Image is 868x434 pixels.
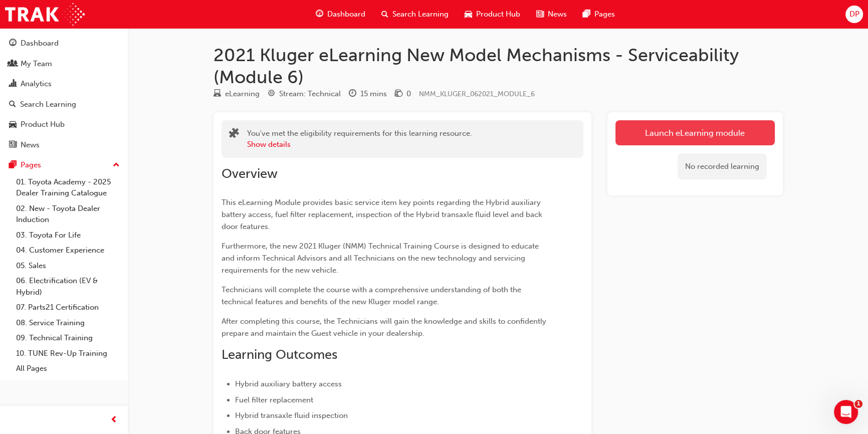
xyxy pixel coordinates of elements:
[12,346,124,361] a: 10. TUNE Rev-Up Training
[465,8,472,21] span: car-icon
[12,330,124,346] a: 09. Technical Training
[268,88,341,100] div: Stream
[12,361,124,376] a: All Pages
[9,80,17,89] span: chart-icon
[235,411,348,420] span: Hybrid transaxle fluid inspection
[12,258,124,274] a: 05. Sales
[575,4,623,25] a: pages-iconPages
[360,88,387,100] div: 15 mins
[406,88,411,100] div: 0
[12,300,124,315] a: 07. Parts21 Certification
[12,228,124,243] a: 03. Toyota For Life
[9,100,16,109] span: search-icon
[615,120,775,145] a: Launch eLearning module
[4,95,124,114] a: Search Learning
[222,317,548,338] span: After completing this course, the Technicians will gain the knowledge and skills to confidently p...
[849,9,859,20] span: DP
[235,395,313,404] span: Fuel filter replacement
[548,9,567,20] span: News
[9,120,17,129] span: car-icon
[419,90,535,98] span: Learning resource code
[834,400,858,424] iframe: Intercom live chat
[113,159,120,172] span: up-icon
[392,9,449,20] span: Search Learning
[268,90,275,99] span: target-icon
[4,115,124,134] a: Product Hub
[476,9,520,20] span: Product Hub
[9,141,17,150] span: news-icon
[308,4,373,25] a: guage-iconDashboard
[4,32,124,156] button: DashboardMy TeamAnalyticsSearch LearningProduct HubNews
[5,3,85,26] img: Trak
[229,129,239,140] span: puzzle-icon
[222,198,544,231] span: This eLearning Module provides basic service item key points regarding the Hybrid auxiliary batte...
[583,8,590,21] span: pages-icon
[12,174,124,201] a: 01. Toyota Academy - 2025 Dealer Training Catalogue
[110,414,118,426] span: prev-icon
[395,88,411,100] div: Price
[536,8,544,21] span: news-icon
[21,58,52,70] div: My Team
[20,99,76,110] div: Search Learning
[279,88,341,100] div: Stream: Technical
[528,4,575,25] a: news-iconNews
[225,88,260,100] div: eLearning
[247,128,472,150] div: You've met the eligibility requirements for this learning resource.
[21,78,52,90] div: Analytics
[381,8,388,21] span: search-icon
[316,8,323,21] span: guage-icon
[9,60,17,69] span: people-icon
[12,201,124,228] a: 02. New - Toyota Dealer Induction
[4,156,124,174] button: Pages
[222,347,337,362] span: Learning Outcomes
[4,136,124,154] a: News
[213,88,260,100] div: Type
[222,166,278,181] span: Overview
[9,161,17,170] span: pages-icon
[594,9,615,20] span: Pages
[678,153,767,180] div: No recorded learning
[21,119,65,130] div: Product Hub
[235,379,342,388] span: Hybrid auxiliary battery access
[327,9,365,20] span: Dashboard
[21,159,41,171] div: Pages
[222,285,523,306] span: Technicians will complete the course with a comprehensive understanding of both the technical fea...
[373,4,457,25] a: search-iconSearch Learning
[4,75,124,93] a: Analytics
[9,39,17,48] span: guage-icon
[12,243,124,258] a: 04. Customer Experience
[845,6,863,23] button: DP
[222,242,541,275] span: Furthermore, the new 2021 Kluger (NMM) Technical Training Course is designed to educate and infor...
[4,55,124,73] a: My Team
[457,4,528,25] a: car-iconProduct Hub
[12,273,124,300] a: 06. Electrification (EV & Hybrid)
[247,139,291,150] button: Show details
[854,400,862,408] span: 1
[395,90,402,99] span: money-icon
[21,139,40,151] div: News
[21,38,59,49] div: Dashboard
[349,88,387,100] div: Duration
[349,90,356,99] span: clock-icon
[213,44,783,88] h1: 2021 Kluger eLearning New Model Mechanisms - Serviceability (Module 6)
[213,90,221,99] span: learningResourceType_ELEARNING-icon
[4,34,124,53] a: Dashboard
[12,315,124,331] a: 08. Service Training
